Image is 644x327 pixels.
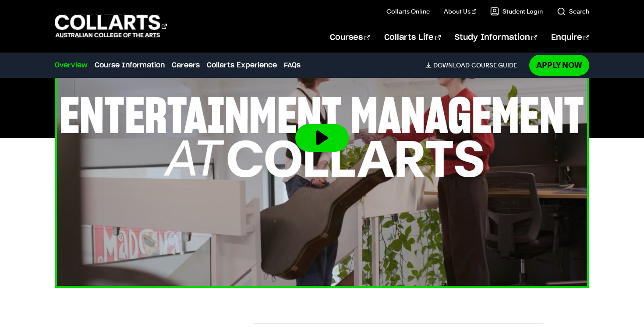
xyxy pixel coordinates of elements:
a: Collarts Online [386,7,430,16]
div: Go to homepage [55,14,167,39]
a: About Us [444,7,476,16]
a: Enquire [551,23,589,52]
a: FAQs [284,60,301,70]
a: DownloadCourse Guide [425,61,524,69]
span: Download [433,61,470,69]
a: Course Information [95,60,165,70]
a: Collarts Experience [207,60,277,70]
a: Overview [55,60,88,70]
a: Study Information [455,23,537,52]
a: Student Login [490,7,543,16]
a: Collarts Life [384,23,441,52]
a: Careers [172,60,200,70]
a: Search [557,7,589,16]
a: Apply Now [529,55,589,75]
a: Courses [330,23,370,52]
